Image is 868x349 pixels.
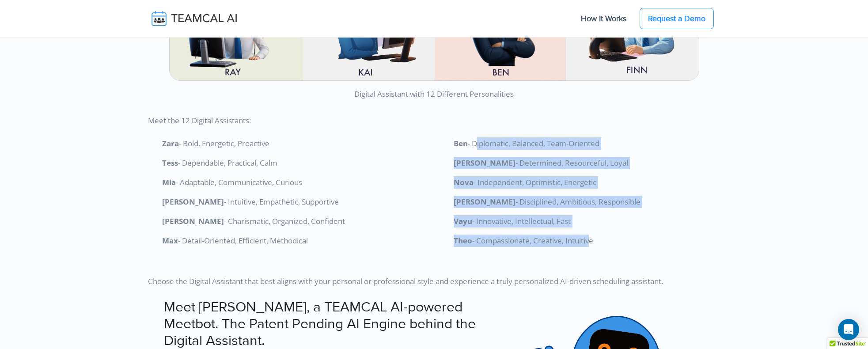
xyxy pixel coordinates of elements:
[148,81,720,100] p: Digital Assistant with 12 Different Personalities
[143,254,726,288] p: Choose the Digital Assistant that best aligns with your personal or professional style and experi...
[454,138,468,148] strong: Ben
[162,235,178,246] strong: Max
[515,158,628,168] span: - Determined, Resourceful, Loyal
[224,197,339,207] span: - Intuitive, Empathetic, Supportive
[178,158,277,168] span: - Dependable, Practical, Calm
[162,177,176,187] strong: Mia
[454,158,515,168] strong: [PERSON_NAME]
[224,216,345,226] span: - Charismatic, Organized, Confident
[162,158,178,168] strong: Tess
[472,235,593,246] span: - Compassionate, Creative, Intuitive
[454,197,515,207] strong: [PERSON_NAME]
[162,197,224,207] strong: [PERSON_NAME]
[143,107,726,127] p: Meet the 12 Digital Assistants:
[640,8,714,29] a: Request a Demo
[838,319,859,340] div: Open Intercom Messenger
[179,138,269,148] span: - Bold, Energetic, Proactive
[454,216,472,226] strong: Vayu
[474,177,596,187] span: - Independent, Optimistic, Energetic
[162,216,224,226] strong: [PERSON_NAME]
[176,177,302,187] span: - Adaptable, Communicative, Curious
[162,138,179,148] strong: Zara
[454,177,474,187] strong: Nova
[572,9,635,28] a: How It Works
[515,197,641,207] span: - Disciplined, Ambitious, Responsible
[468,138,599,148] span: - Diplomatic, Balanced, Team-Oriented
[178,235,308,246] span: - Detail-Oriented, Efficient, Methodical
[454,235,472,246] strong: Theo
[472,216,571,226] span: - Innovative, Intellectual, Fast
